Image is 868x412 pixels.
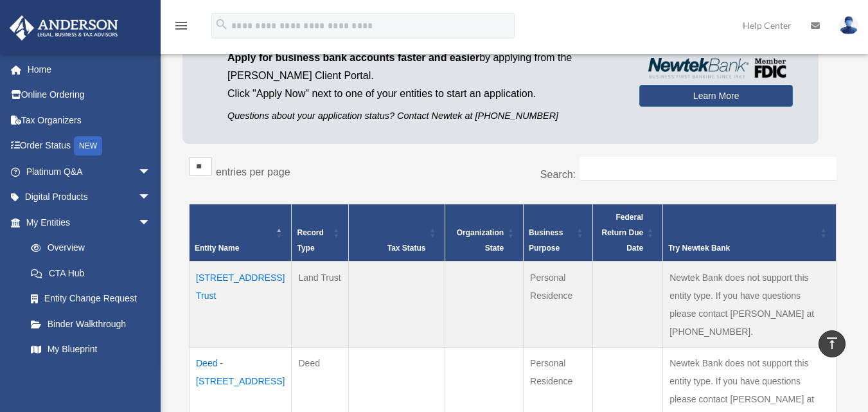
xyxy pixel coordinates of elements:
img: User Pic [839,16,858,35]
a: Tax Due Dates [18,362,164,388]
a: Platinum Q&Aarrow_drop_down [9,159,170,184]
span: Tax Status [387,244,426,253]
th: Record Type: Activate to sort [292,204,349,262]
a: My Entitiesarrow_drop_down [9,210,164,235]
i: vertical_align_top [824,336,840,351]
div: NEW [74,136,102,156]
th: Business Purpose: Activate to sort [524,204,593,262]
th: Try Newtek Bank : Activate to sort [663,204,837,262]
span: arrow_drop_down [138,210,164,236]
td: Land Trust [292,262,349,348]
div: Try Newtek Bank [668,240,817,256]
a: My Blueprint [18,337,164,363]
img: NewtekBankLogoSM.png [646,58,786,78]
p: by applying from the [PERSON_NAME] Client Portal. [227,49,620,85]
span: Record Type [297,228,323,253]
a: Entity Change Request [18,286,164,312]
td: [STREET_ADDRESS] Trust [190,262,292,348]
a: Digital Productsarrow_drop_down [9,184,170,210]
span: arrow_drop_down [138,184,164,211]
img: Anderson Advisors Platinum Portal [6,15,122,40]
td: Newtek Bank does not support this entity type. If you have questions please contact [PERSON_NAME]... [663,262,837,348]
i: search [215,17,229,31]
span: Entity Name [195,244,239,253]
td: Personal Residence [524,262,593,348]
a: Overview [18,235,157,261]
a: Tax Organizers [9,107,170,133]
a: Learn More [639,85,793,107]
a: Order StatusNEW [9,133,170,159]
a: Online Ordering [9,82,170,108]
p: Click "Apply Now" next to one of your entities to start an application. [227,85,620,103]
a: Binder Walkthrough [18,311,164,337]
th: Federal Return Due Date: Activate to sort [592,204,662,262]
a: vertical_align_top [819,330,846,357]
label: entries per page [216,166,290,177]
label: Search: [540,169,576,180]
a: CTA Hub [18,260,164,286]
span: arrow_drop_down [138,159,164,185]
p: Questions about your application status? Contact Newtek at [PHONE_NUMBER] [227,108,620,124]
span: Business Purpose [529,228,563,253]
span: Organization State [457,228,504,253]
a: menu [173,22,189,33]
span: Federal Return Due Date [602,213,644,253]
span: Apply for business bank accounts faster and easier [227,52,479,63]
th: Entity Name: Activate to invert sorting [190,204,292,262]
i: menu [173,18,189,33]
th: Organization State: Activate to sort [445,204,524,262]
th: Tax Status: Activate to sort [349,204,445,262]
a: Home [9,57,170,82]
